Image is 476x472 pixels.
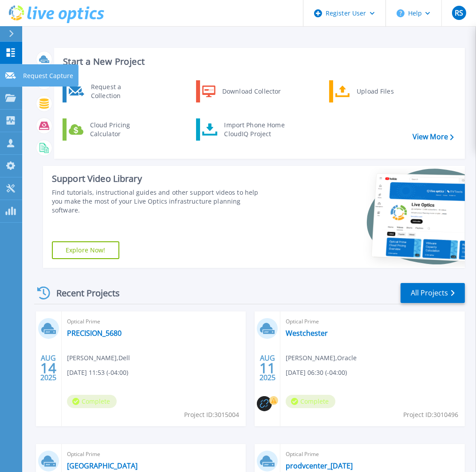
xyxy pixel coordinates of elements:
[184,410,239,420] span: Project ID: 3015004
[286,329,328,338] a: Westchester
[40,364,56,372] span: 14
[413,133,454,141] a: View More
[401,283,465,303] a: All Projects
[67,317,241,326] span: Optical Prime
[40,352,57,384] div: AUG 2025
[67,395,117,408] span: Complete
[23,64,73,87] p: Request Capture
[286,461,353,470] a: prodvcenter_[DATE]
[67,461,138,470] a: [GEOGRAPHIC_DATA]
[286,368,347,378] span: [DATE] 06:30 (-04:00)
[67,353,130,363] span: [PERSON_NAME] , Dell
[87,83,151,100] div: Request a Collection
[196,80,287,102] a: Download Collector
[286,395,335,408] span: Complete
[329,80,420,102] a: Upload Files
[286,353,357,363] span: [PERSON_NAME] , Oracle
[286,449,460,459] span: Optical Prime
[63,57,453,67] h3: Start a New Project
[34,282,132,304] div: Recent Projects
[67,368,128,378] span: [DATE] 11:53 (-04:00)
[67,329,122,338] a: PRECISION_5680
[52,241,119,259] a: Explore Now!
[260,364,275,372] span: 11
[63,80,153,102] a: Request a Collection
[259,352,276,384] div: AUG 2025
[86,121,151,138] div: Cloud Pricing Calculator
[63,118,153,141] a: Cloud Pricing Calculator
[218,83,285,100] div: Download Collector
[52,188,270,215] div: Find tutorials, instructional guides and other support videos to help you make the most of your L...
[286,317,460,326] span: Optical Prime
[67,449,241,459] span: Optical Prime
[52,173,270,185] div: Support Video Library
[403,410,458,420] span: Project ID: 3010496
[352,83,418,100] div: Upload Files
[455,9,463,16] span: RS
[220,121,289,138] div: Import Phone Home CloudIQ Project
